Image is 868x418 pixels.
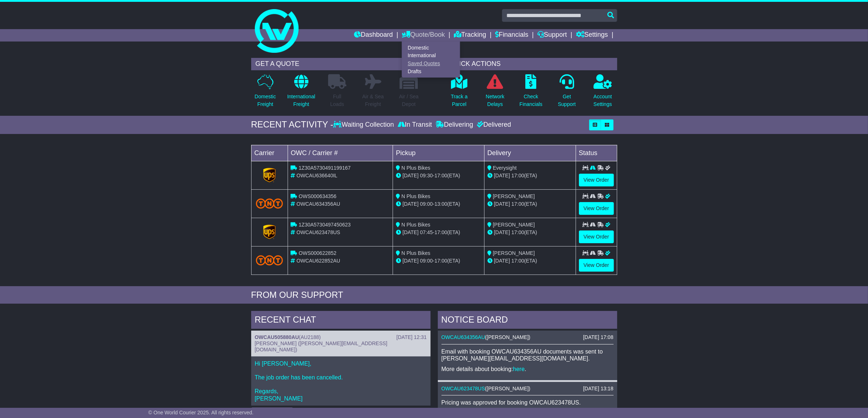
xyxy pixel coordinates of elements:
a: View Order [579,259,614,272]
span: OWS000622852 [299,250,336,256]
span: 09:00 [420,258,433,264]
span: OWCAU622852AU [296,258,340,264]
a: Saved Quotes [402,60,460,68]
span: N Plus Bikes [401,250,430,256]
p: Pricing was approved for booking OWCAU623478US. [441,399,614,406]
a: NetworkDelays [485,74,505,112]
span: OWCAU636640IL [296,173,337,178]
p: Hi [PERSON_NAME], The job order has been cancelled. Regards, [PERSON_NAME] [255,360,427,402]
div: Delivered [475,121,511,129]
p: Network Delays [486,93,504,108]
td: Delivery [484,145,576,161]
span: [PERSON_NAME] [487,386,529,391]
span: OWCAU623478US [296,229,340,235]
img: GetCarrierServiceLogo [263,168,276,182]
span: OWS000634356 [299,193,336,199]
span: © One World Courier 2025. All rights reserved. [148,410,254,415]
p: More details about booking: . [441,366,614,372]
div: [DATE] 12:31 [396,334,427,340]
p: Track a Parcel [451,93,468,108]
img: TNT_Domestic.png [256,198,283,208]
span: 13:00 [435,201,447,207]
div: - (ETA) [396,172,481,180]
p: Get Support [558,93,576,108]
a: Drafts [402,67,460,75]
span: [PERSON_NAME] [493,250,535,256]
a: Domestic [402,44,460,52]
div: (ETA) [487,229,573,236]
span: Everysight [493,165,517,171]
a: Track aParcel [451,74,468,112]
p: International Freight [287,93,315,108]
div: - (ETA) [396,200,481,208]
p: Account Settings [593,93,612,108]
div: ( ) [441,386,614,392]
div: - (ETA) [396,257,481,265]
span: [DATE] [402,173,419,178]
a: International [402,52,460,60]
span: 17:00 [435,229,447,235]
span: 1Z30A5730497450623 [299,222,350,228]
span: 07:45 [420,229,433,235]
div: RECENT CHAT [251,311,431,331]
a: Financials [495,29,528,42]
div: (ETA) [487,257,573,265]
div: GET A QUOTE [251,58,423,70]
span: 09:00 [420,201,433,207]
a: OWCAU505880AU [255,334,299,340]
td: OWC / Carrier # [288,145,393,161]
img: TNT_Domestic.png [256,255,283,265]
a: DomesticFreight [254,74,276,112]
span: [PERSON_NAME] [493,193,535,199]
a: View Order [579,174,614,186]
span: OWCAU634356AU [296,201,340,207]
div: [DATE] 13:18 [583,386,613,392]
a: Support [537,29,567,42]
p: Check Financials [519,93,542,108]
span: [DATE] [402,201,419,207]
div: In Transit [396,121,434,129]
a: GetSupport [557,74,576,112]
div: FROM OUR SUPPORT [251,290,617,300]
span: [DATE] [494,201,510,207]
div: (ETA) [487,172,573,180]
span: 09:30 [420,173,433,178]
span: [DATE] [494,258,510,264]
div: (ETA) [487,200,573,208]
td: Pickup [393,145,484,161]
span: 17:00 [435,173,447,178]
div: RECENT ACTIVITY - [251,119,334,130]
a: Quote/Book [402,29,445,42]
a: Settings [576,29,608,42]
div: Delivering [434,121,475,129]
span: 17:00 [511,258,524,264]
span: [PERSON_NAME] [493,222,535,228]
span: 17:00 [435,258,447,264]
div: QUICK ACTIONS [445,58,617,70]
div: ( ) [255,334,427,340]
td: Carrier [251,145,288,161]
div: ( ) [441,334,614,340]
span: N Plus Bikes [401,165,430,171]
img: GetCarrierServiceLogo [263,225,276,239]
p: Air / Sea Depot [399,93,419,108]
a: AccountSettings [593,74,612,112]
span: 17:00 [511,173,524,178]
span: N Plus Bikes [401,222,430,228]
span: 17:00 [511,201,524,207]
span: [DATE] [494,173,510,178]
span: 1Z30A5730491199167 [299,165,350,171]
span: 17:00 [511,229,524,235]
div: Quote/Book [402,42,460,78]
a: View Order [579,230,614,243]
span: [PERSON_NAME] [487,334,529,340]
a: Dashboard [354,29,393,42]
a: here [513,366,525,372]
a: InternationalFreight [287,74,316,112]
p: Email with booking OWCAU634356AU documents was sent to [PERSON_NAME][EMAIL_ADDRESS][DOMAIN_NAME]. [441,348,614,362]
a: View Order [579,202,614,215]
div: - (ETA) [396,229,481,236]
span: N Plus Bikes [401,193,430,199]
p: Air & Sea Freight [362,93,384,108]
a: Tracking [454,29,486,42]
